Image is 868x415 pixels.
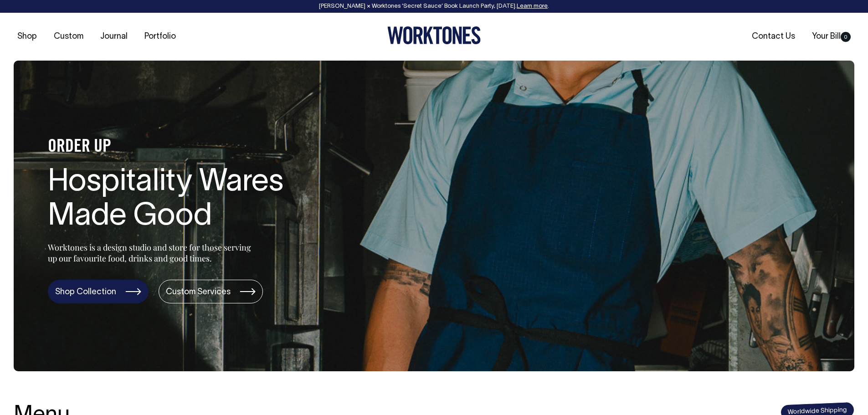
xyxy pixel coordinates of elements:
a: Shop [14,29,41,44]
a: Contact Us [748,29,799,44]
span: 0 [841,32,851,42]
a: Custom [50,29,87,44]
h4: ORDER UP [48,138,339,157]
a: Shop Collection [48,280,149,303]
div: [PERSON_NAME] × Worktones ‘Secret Sauce’ Book Launch Party, [DATE]. . [9,3,859,10]
a: Custom Services [159,280,263,303]
p: Worktones is a design studio and store for those serving up our favourite food, drinks and good t... [48,242,255,264]
h1: Hospitality Wares Made Good [48,166,339,234]
a: Portfolio [141,29,180,44]
a: Journal [97,29,131,44]
a: Your Bill0 [808,29,854,44]
a: Learn more [517,4,548,9]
